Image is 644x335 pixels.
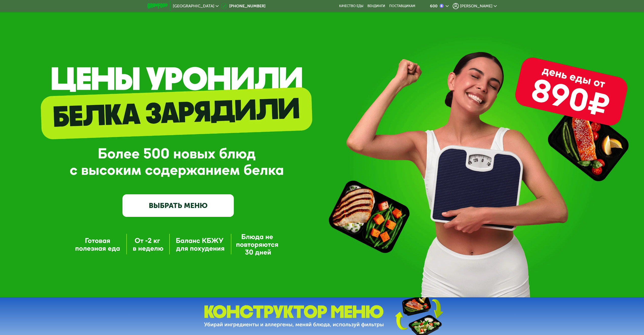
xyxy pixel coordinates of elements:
[339,4,363,8] a: Качество еды
[367,4,385,8] a: Вендинги
[460,4,492,8] span: [PERSON_NAME]
[221,3,265,9] a: [PHONE_NUMBER]
[430,4,438,8] div: 600
[122,194,234,217] a: ВЫБРАТЬ МЕНЮ
[173,4,214,8] span: [GEOGRAPHIC_DATA]
[389,4,415,8] div: поставщикам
